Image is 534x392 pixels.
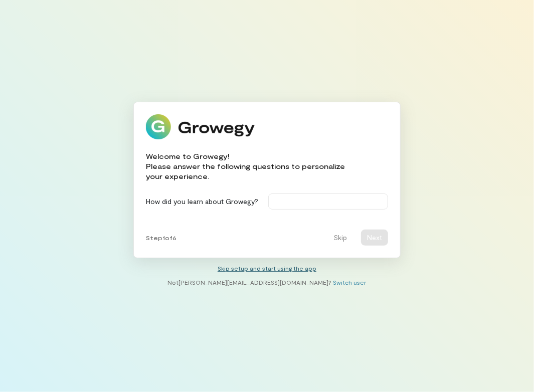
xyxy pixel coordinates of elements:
[168,279,332,286] span: Not [PERSON_NAME][EMAIL_ADDRESS][DOMAIN_NAME] ?
[218,265,316,272] a: Skip setup and start using the app
[327,230,353,246] button: Skip
[361,230,388,246] button: Next
[146,234,176,242] span: Step 1 of 6
[146,197,258,207] label: How did you learn about Growegy?
[333,279,367,286] a: Switch user
[146,114,255,139] img: Growegy logo
[146,151,388,181] div: Welcome to Growegy! Please answer the following questions to personalize your experience.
